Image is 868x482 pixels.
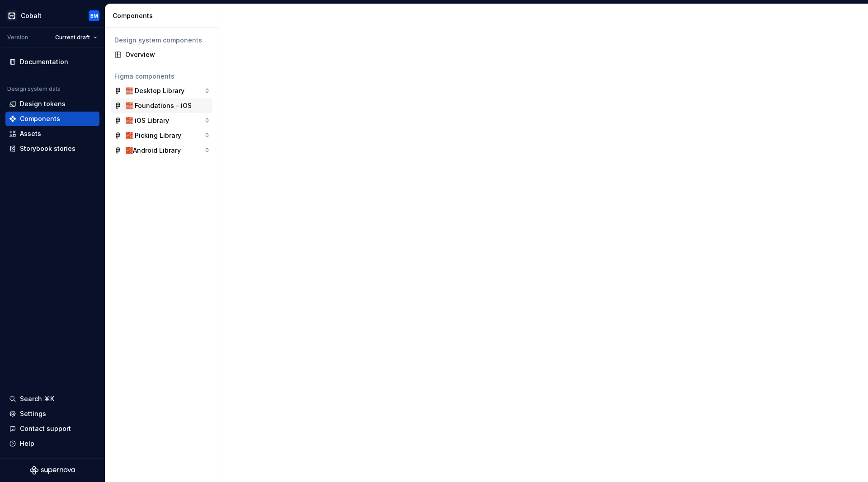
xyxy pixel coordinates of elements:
[125,86,184,95] div: 🧱 Desktop Library
[111,143,212,158] a: 🧱Android Library0
[205,117,209,124] div: 0
[205,132,209,139] div: 0
[125,50,209,59] div: Overview
[5,112,99,126] a: Components
[111,128,212,143] a: 🧱 Picking Library0
[205,147,209,154] div: 0
[114,36,209,45] div: Design system components
[2,6,103,25] button: CobaltBM
[5,392,99,406] button: Search ⌘K
[5,421,99,436] button: Contact support
[125,131,181,140] div: 🧱 Picking Library
[5,97,99,111] a: Design tokens
[111,113,212,128] a: 🧱 iOS Library0
[20,99,66,108] div: Design tokens
[20,129,41,138] div: Assets
[7,85,61,93] div: Design system data
[5,141,99,156] a: Storybook stories
[20,57,68,66] div: Documentation
[20,424,71,433] div: Contact support
[20,394,54,403] div: Search ⌘K
[51,31,101,44] button: Current draft
[125,101,192,110] div: 🧱 Foundations - iOS
[5,126,99,141] a: Assets
[111,98,212,113] a: 🧱 Foundations - iOS
[125,146,181,155] div: 🧱Android Library
[20,409,46,418] div: Settings
[111,47,212,62] a: Overview
[20,439,34,448] div: Help
[125,116,169,125] div: 🧱 iOS Library
[5,55,99,69] a: Documentation
[5,407,99,421] a: Settings
[20,144,75,153] div: Storybook stories
[6,10,17,21] img: e3886e02-c8c5-455d-9336-29756fd03ba2.png
[7,34,28,41] div: Version
[205,87,209,94] div: 0
[111,84,212,98] a: 🧱 Desktop Library0
[55,34,90,41] span: Current draft
[114,72,209,81] div: Figma components
[90,12,98,19] div: BM
[5,436,99,451] button: Help
[21,11,42,20] div: Cobalt
[20,114,60,123] div: Components
[113,11,214,20] div: Components
[30,466,75,475] svg: Supernova Logo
